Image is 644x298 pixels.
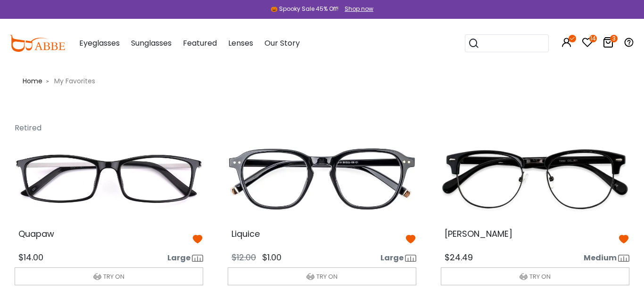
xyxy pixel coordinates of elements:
[18,228,54,240] span: Quapaw
[529,272,551,281] span: TRY ON
[50,76,99,86] span: My Favorites
[445,251,473,263] span: $24.49
[316,272,338,281] span: TRY ON
[405,255,416,262] img: size ruler
[262,251,281,263] span: $1.00
[79,38,120,48] span: Eyeglasses
[271,5,339,13] div: 🎃 Spooky Sale 45% Off!
[345,5,373,13] div: Shop now
[228,38,253,48] span: Lenses
[520,273,528,281] img: tryon
[340,5,373,13] a: Shop now
[228,267,416,285] button: TRY ON
[264,38,300,48] span: Our Story
[192,255,203,262] img: size ruler
[167,252,190,264] span: Large
[231,251,256,263] span: $12.00
[46,78,49,85] i: >
[23,75,42,86] a: Home
[618,255,629,262] img: size ruler
[131,38,172,48] span: Sunglasses
[93,273,101,281] img: tryon
[582,39,593,49] a: 14
[18,251,43,263] span: $14.00
[15,267,203,285] button: TRY ON
[589,35,597,42] i: 14
[380,252,404,264] span: Large
[441,117,487,143] div: BOGO
[103,272,124,281] span: TRY ON
[610,35,618,42] i: 3
[584,252,617,264] span: Medium
[183,38,217,48] span: Featured
[15,117,61,143] div: Retired
[445,228,512,240] span: [PERSON_NAME]
[603,39,614,49] a: 3
[23,76,42,86] span: Home
[9,35,65,52] img: abbeglasses.com
[231,228,260,240] span: Liquice
[306,273,314,281] img: tryon
[441,267,629,285] button: TRY ON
